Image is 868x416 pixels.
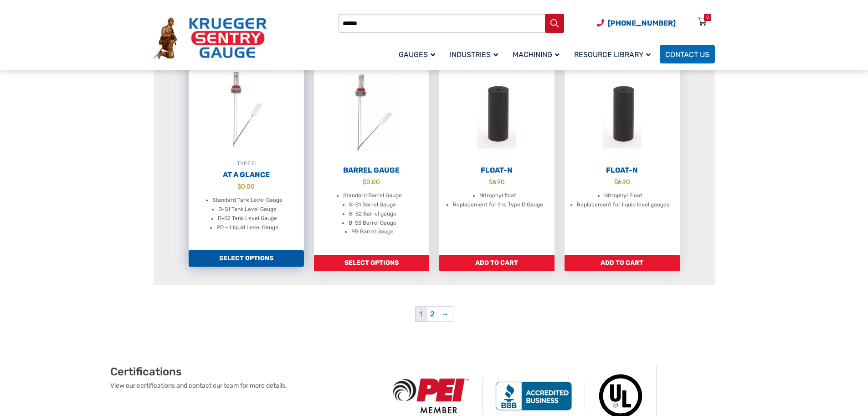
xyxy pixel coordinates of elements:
[565,166,680,175] h2: Float-N
[416,307,426,321] span: Page 1
[453,200,543,210] li: Replacement for the Type D Gauge
[604,191,642,200] li: Nitrophyl Float
[426,307,438,321] a: Page 2
[349,210,396,219] li: B-S2 Barrel gauge
[665,50,709,59] span: Contact Us
[706,14,709,21] div: 0
[399,50,435,59] span: Gauges
[237,183,241,190] span: $
[189,250,304,267] a: Add to cart: “At A Glance”
[393,43,444,65] a: Gauges
[614,178,630,185] bdi: 6.90
[565,63,680,163] img: Float-N
[439,63,555,255] a: Float-N $6.90 Nitrophyl float Replacement for the Type D Gauge
[218,205,277,214] li: D-S1 Tank Level Gauge
[439,255,555,271] a: Add to cart: “Float-N”
[218,214,277,223] li: D-S2 Tank Level Gauge
[569,43,660,65] a: Resource Library
[351,227,394,237] li: PB Barrel Gauge
[565,255,680,271] a: Add to cart: “Float-N”
[513,50,560,59] span: Machining
[577,200,669,210] li: Replacement for liquid level gauges
[110,381,380,390] p: View our certifications and contact our team for more details.
[216,223,278,232] li: PD – Liquid Level Gauge
[154,17,267,59] img: Krueger Sentry Gauge
[349,200,396,210] li: B-S1 Barrel Gauge
[189,58,304,159] img: At A Glance
[314,166,429,175] h2: Barrel Gauge
[189,159,304,168] div: TYPE D
[614,178,618,185] span: $
[349,219,396,228] li: B-S3 Barrel Gauge
[154,306,715,326] nav: Product Pagination
[212,196,282,205] li: Standard Tank Level Gauge
[439,63,555,163] img: Float-N
[574,50,651,59] span: Resource Library
[439,166,555,175] h2: Float-N
[608,19,676,27] span: [PHONE_NUMBER]
[237,183,255,190] bdi: 0.00
[489,178,493,185] span: $
[450,50,498,59] span: Industries
[565,63,680,255] a: Float-N $6.90 Nitrophyl Float Replacement for liquid level gauges
[660,45,715,63] a: Contact Us
[489,178,505,185] bdi: 6.90
[507,43,569,65] a: Machining
[483,381,585,411] img: BBB
[189,58,304,250] a: TYPE DAt A Glance $0.00 Standard Tank Level Gauge D-S1 Tank Level Gauge D-S2 Tank Level Gauge PD ...
[363,178,366,185] span: $
[314,63,429,163] img: Barrel Gauge
[110,365,380,379] h2: Certifications
[189,170,304,179] h2: At A Glance
[380,379,483,414] img: PEI Member
[597,17,676,29] a: Phone Number (920) 434-8860
[479,191,516,200] li: Nitrophyl float
[363,178,380,185] bdi: 0.00
[314,63,429,255] a: Barrel Gauge $0.00 Standard Barrel Gauge B-S1 Barrel Gauge B-S2 Barrel gauge B-S3 Barrel Gauge PB...
[444,43,507,65] a: Industries
[314,255,429,271] a: Add to cart: “Barrel Gauge”
[343,191,402,200] li: Standard Barrel Gauge
[438,307,453,321] a: →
